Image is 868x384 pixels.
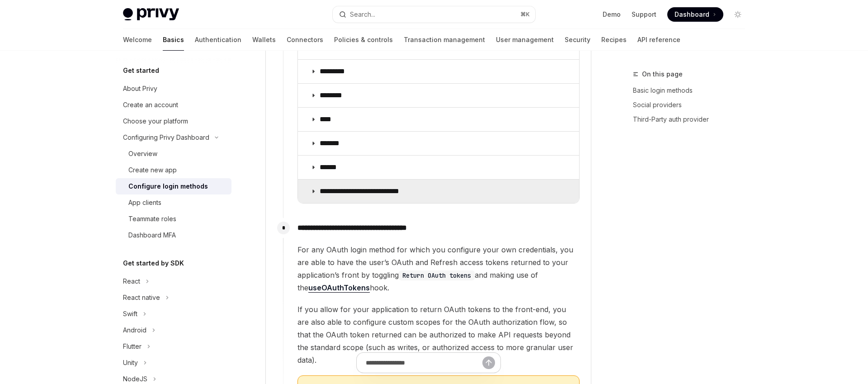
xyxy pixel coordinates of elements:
a: Policies & controls [334,29,393,51]
a: Overview [116,146,231,162]
div: Flutter [123,341,142,352]
span: ⌘ K [520,11,530,18]
h5: Get started by SDK [123,258,184,269]
a: Social providers [633,98,752,112]
a: Recipes [601,29,627,51]
div: Dashboard MFA [128,230,176,241]
span: For any OAuth login method for which you configure your own credentials, you are able to have the... [297,243,580,294]
a: Configure login methods [116,178,231,194]
a: Wallets [252,29,276,51]
a: Basic login methods [633,83,752,98]
a: Create new app [116,162,231,178]
a: Security [565,29,590,51]
img: light logo [123,8,179,21]
div: Choose your platform [123,116,188,127]
a: About Privy [116,81,231,97]
a: App clients [116,194,231,211]
div: Overview [128,148,157,159]
a: Dashboard [667,7,723,22]
a: Welcome [123,29,152,51]
div: Search... [350,9,375,20]
a: Dashboard MFA [116,227,231,243]
a: User management [496,29,554,51]
code: Return OAuth tokens [399,270,475,280]
a: Support [632,10,656,19]
a: Teammate roles [116,211,231,227]
div: Configure login methods [128,181,208,192]
button: Search...⌘K [333,6,535,23]
button: Toggle dark mode [731,7,745,22]
a: API reference [637,29,680,51]
a: Basics [163,29,184,51]
div: App clients [128,197,161,208]
a: Authentication [195,29,241,51]
div: Swift [123,308,137,319]
div: Android [123,325,146,336]
a: Create an account [116,97,231,113]
div: React native [123,292,160,303]
span: On this page [642,69,683,80]
a: Connectors [287,29,323,51]
span: If you allow for your application to return OAuth tokens to the front-end, you are also able to c... [297,303,580,366]
div: Create an account [123,100,178,110]
a: Choose your platform [116,113,231,129]
a: Transaction management [404,29,485,51]
a: Third-Party auth provider [633,112,752,127]
a: useOAuthTokens [308,283,370,293]
div: Create new app [128,165,177,175]
h5: Get started [123,65,159,76]
div: Teammate roles [128,213,176,224]
span: Dashboard [675,10,709,19]
button: Send message [482,356,495,369]
div: Unity [123,357,138,368]
a: Demo [603,10,621,19]
div: About Privy [123,83,157,94]
div: React [123,276,140,287]
div: Configuring Privy Dashboard [123,132,209,143]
